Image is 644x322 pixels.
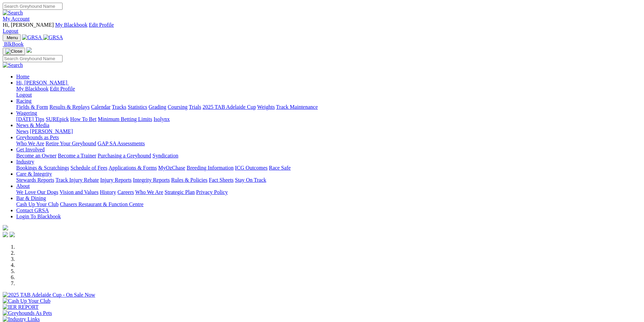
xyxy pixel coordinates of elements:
span: Menu [7,35,18,40]
a: Breeding Information [187,165,234,171]
span: Hi, [PERSON_NAME] [16,80,67,85]
div: About [16,189,641,195]
a: Retire Your Greyhound [46,141,96,146]
a: Integrity Reports [133,177,170,183]
a: Racing [16,98,31,104]
a: MyOzChase [158,165,185,171]
a: Rules & Policies [171,177,208,183]
div: My Account [3,22,641,34]
a: Weights [257,104,275,110]
a: Become a Trainer [58,153,96,158]
a: Wagering [16,110,37,116]
a: Strategic Plan [165,189,195,195]
img: Cash Up Your Club [3,298,50,304]
a: My Blackbook [16,86,49,92]
a: GAP SA Assessments [98,141,145,146]
a: Careers [117,189,134,195]
a: Care & Integrity [16,171,52,177]
a: Logout [3,28,18,34]
a: Logout [16,92,32,98]
a: Applications & Forms [109,165,157,171]
a: [DATE] Tips [16,116,44,122]
a: Bar & Dining [16,195,46,201]
a: My Account [3,16,30,22]
a: Industry [16,159,34,165]
div: Wagering [16,116,641,122]
span: Hi, [PERSON_NAME] [3,22,54,28]
a: My Blackbook [55,22,88,28]
img: Greyhounds As Pets [3,310,52,316]
a: About [16,183,30,189]
img: 2025 TAB Adelaide Cup - On Sale Now [3,292,95,298]
a: History [100,189,116,195]
a: Chasers Restaurant & Function Centre [60,201,143,207]
input: Search [3,3,63,10]
a: Greyhounds as Pets [16,134,59,140]
img: Search [3,62,23,68]
div: Care & Integrity [16,177,641,183]
img: logo-grsa-white.png [3,225,8,230]
a: ICG Outcomes [235,165,267,171]
a: Grading [149,104,166,110]
a: Bookings & Scratchings [16,165,69,171]
a: We Love Our Dogs [16,189,58,195]
a: Minimum Betting Limits [98,116,152,122]
button: Toggle navigation [3,48,25,55]
img: Search [3,10,23,16]
img: GRSA [22,34,42,41]
a: Syndication [152,153,178,158]
img: Close [5,49,22,54]
a: Become an Owner [16,153,56,158]
a: Isolynx [153,116,170,122]
div: Bar & Dining [16,201,641,207]
div: Get Involved [16,153,641,159]
div: Hi, [PERSON_NAME] [16,86,641,98]
img: twitter.svg [9,232,15,237]
a: [PERSON_NAME] [30,128,73,134]
a: Edit Profile [89,22,114,28]
div: Industry [16,165,641,171]
a: Tracks [112,104,126,110]
a: Who We Are [16,141,44,146]
a: How To Bet [70,116,97,122]
a: Calendar [91,104,111,110]
a: Who We Are [135,189,163,195]
a: Fact Sheets [209,177,234,183]
a: Injury Reports [100,177,132,183]
a: Track Injury Rebate [55,177,99,183]
a: News & Media [16,122,49,128]
a: Contact GRSA [16,207,49,213]
a: Cash Up Your Club [16,201,58,207]
a: Privacy Policy [196,189,228,195]
img: IER REPORT [3,304,39,310]
a: Race Safe [269,165,290,171]
span: BlkBook [4,41,24,47]
img: logo-grsa-white.png [26,47,32,53]
div: Greyhounds as Pets [16,141,641,147]
img: GRSA [43,34,63,41]
a: SUREpick [46,116,69,122]
a: Purchasing a Greyhound [98,153,151,158]
a: Fields & Form [16,104,48,110]
a: Track Maintenance [276,104,318,110]
a: Hi, [PERSON_NAME] [16,80,69,85]
a: Edit Profile [50,86,75,92]
a: Login To Blackbook [16,214,61,219]
a: Schedule of Fees [70,165,107,171]
button: Toggle navigation [3,34,21,41]
a: Home [16,74,29,79]
img: facebook.svg [3,232,8,237]
a: Get Involved [16,147,45,152]
a: Results & Replays [49,104,90,110]
input: Search [3,55,63,62]
a: Statistics [128,104,147,110]
a: Trials [189,104,201,110]
a: News [16,128,28,134]
a: Stay On Track [235,177,266,183]
a: Coursing [168,104,188,110]
div: Racing [16,104,641,110]
a: 2025 TAB Adelaide Cup [202,104,256,110]
a: Stewards Reports [16,177,54,183]
a: BlkBook [3,41,24,47]
div: News & Media [16,128,641,134]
